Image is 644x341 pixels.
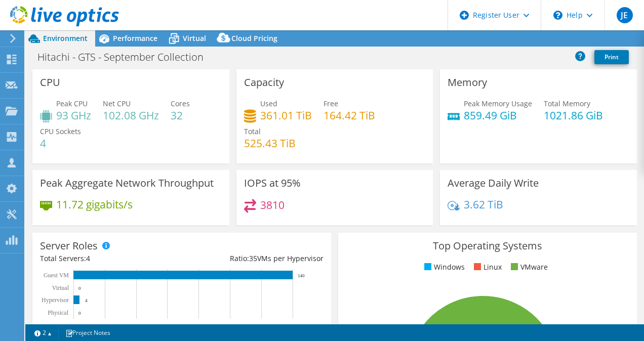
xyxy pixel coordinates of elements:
span: Virtual [183,33,206,43]
a: Print [594,50,629,64]
h3: Capacity [244,77,284,88]
text: Hypervisor [42,296,69,304]
h3: Top Operating Systems [346,240,629,251]
h4: 4 [40,138,81,149]
span: 35 [249,253,257,263]
h4: 525.43 TiB [244,138,296,149]
h4: 3810 [260,199,285,210]
span: Peak CPU [56,99,88,108]
svg: \n [553,11,562,20]
span: Environment [43,33,88,43]
h4: 32 [171,110,190,121]
a: 2 [27,326,59,339]
li: Windows [422,262,465,273]
text: 0 [78,311,81,316]
span: 4 [86,253,90,263]
span: Free [324,99,338,108]
h4: 361.01 TiB [260,110,312,121]
h4: 102.08 GHz [103,110,159,121]
text: Physical [48,309,68,316]
a: Project Notes [58,326,117,339]
h1: Hitachi - GTS - September Collection [33,52,219,63]
h3: Peak Aggregate Network Throughput [40,178,214,189]
span: Used [260,99,277,108]
h3: Server Roles [40,240,98,251]
div: Ratio: VMs per Hypervisor [182,253,324,264]
h3: IOPS at 95% [244,178,301,189]
h4: 164.42 TiB [324,110,375,121]
span: JE [617,7,633,23]
h4: 859.49 GiB [464,110,532,121]
text: 0 [78,286,81,291]
span: Cores [171,99,190,108]
text: 4 [85,298,88,303]
span: Net CPU [103,99,131,108]
h3: CPU [40,77,60,88]
span: Peak Memory Usage [464,99,532,108]
h3: Memory [448,77,487,88]
span: Total Memory [544,99,590,108]
span: Performance [113,33,157,43]
h4: 1021.86 GiB [544,110,603,121]
span: Total [244,126,261,136]
text: Guest VM [44,272,69,279]
div: Total Servers: [40,253,182,264]
span: CPU Sockets [40,126,81,136]
li: VMware [508,262,548,273]
text: Virtual [52,284,69,291]
h4: 3.62 TiB [464,199,503,210]
h3: Average Daily Write [448,178,539,189]
li: Linux [471,262,502,273]
h4: 11.72 gigabits/s [56,199,133,210]
span: Cloud Pricing [231,33,277,43]
text: 140 [298,273,305,278]
h4: 93 GHz [56,110,91,121]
